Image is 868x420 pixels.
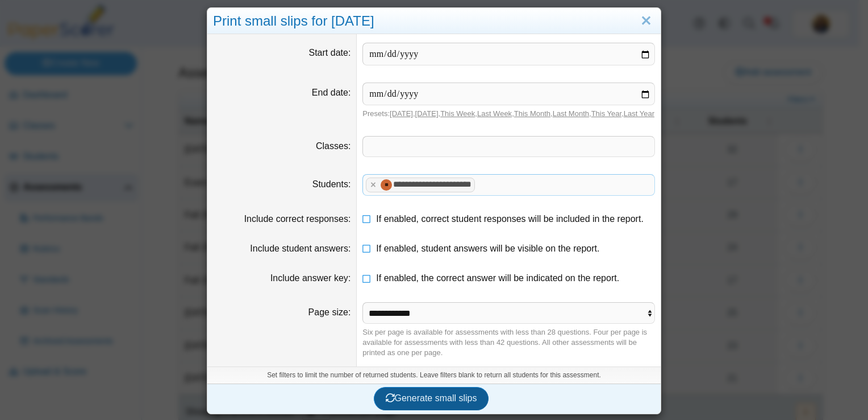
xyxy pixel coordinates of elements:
a: This Year [591,109,622,118]
span: If enabled, the correct answer will be indicated on the report. [376,273,619,283]
a: This Month [514,109,550,118]
tags: ​ [362,136,655,157]
a: This Week [440,109,475,118]
button: Generate small slips [374,387,489,410]
a: Last Month [553,109,589,118]
label: Include correct responses [244,214,351,224]
tags: ​ [362,174,655,196]
label: Page size [308,307,351,317]
a: Close [637,11,655,31]
label: End date [312,88,351,97]
a: Last Week [477,109,512,118]
div: Set filters to limit the number of returned students. Leave filters blank to return all students ... [207,367,661,384]
label: Classes [316,141,350,151]
div: Print small slips for [DATE] [207,8,661,35]
a: [DATE] [415,109,439,118]
span: If enabled, correct student responses will be included in the report. [376,214,644,224]
div: Six per page is available for assessments with less than 28 questions. Four per page is available... [362,327,655,359]
span: Mariana Gonzalez [382,182,391,187]
div: Presets: , , , , , , , [362,109,655,119]
span: Generate small slips [386,393,477,403]
a: [DATE] [390,109,413,118]
label: Include student answers [250,244,350,253]
label: Include answer key [270,273,350,283]
x: remove tag [368,181,378,188]
span: If enabled, student answers will be visible on the report. [376,244,599,253]
label: Start date [309,48,351,57]
label: Students [312,179,351,189]
a: Last Year [624,109,654,118]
